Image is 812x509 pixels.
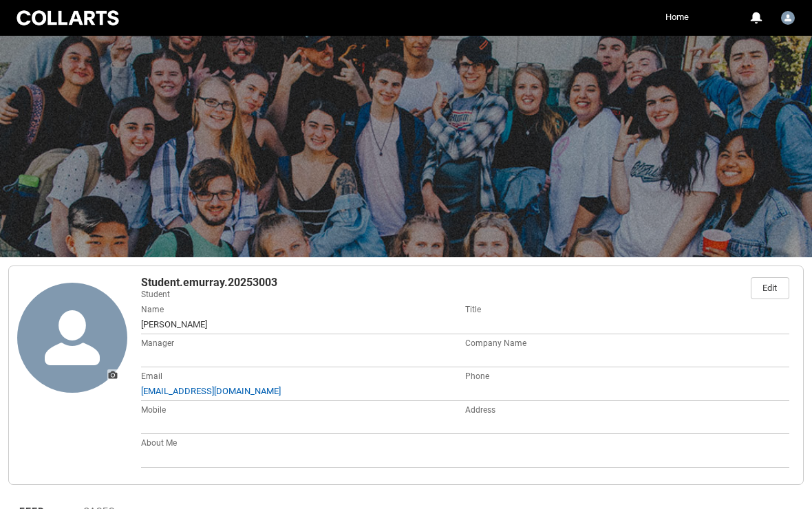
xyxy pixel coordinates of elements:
a: Update Photo [17,283,127,393]
span: Student.emurray.20253003 [141,277,277,288]
span: Phone [465,371,489,381]
span: [PERSON_NAME] [141,319,207,329]
span: Manager [141,338,174,348]
div: Edit [762,278,777,299]
span: Company Name [465,338,526,348]
a: Home [662,7,692,28]
p: Student [141,288,748,301]
span: Name [141,305,164,314]
span: Address [465,405,495,415]
a: [EMAIL_ADDRESS][DOMAIN_NAME] [141,386,281,396]
span: About Me [141,438,177,448]
span: Mobile [141,405,166,415]
span: Email [141,371,162,381]
a: Edit [751,278,788,299]
span: Title [465,305,481,314]
img: Student.emurray.20253003 [781,11,795,25]
button: User Profile Student.emurray.20253003 [778,6,798,28]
